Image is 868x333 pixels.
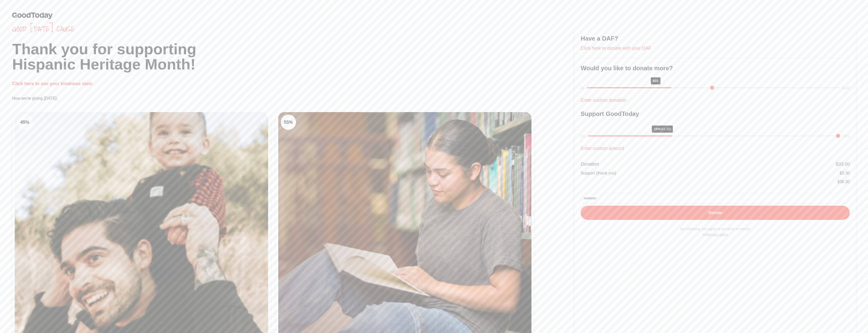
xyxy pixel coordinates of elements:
[660,127,671,131] span: ($3.30)
[12,42,575,72] h1: Thank you for supporting Hispanic Heritage Month!
[581,134,585,139] div: 0%
[581,161,599,168] div: Donation
[12,24,575,33] span: Good [DATE] cause
[708,233,728,236] a: privacy policy
[581,34,850,43] h3: Have a DAF?
[12,12,53,19] img: GoodToday
[581,206,850,220] button: Donate
[651,77,660,84] div: $33
[581,98,626,103] a: Enter custom donation
[843,134,850,139] div: 30%
[581,46,651,51] a: Click here to donate with your DAF
[581,64,850,72] h3: Would you like to donate more?
[840,170,850,176] div: $
[581,110,850,118] h3: Support GoodToday
[840,180,850,184] span: 36.30
[281,115,296,130] div: 55 %
[837,179,850,185] div: $
[581,226,850,237] p: By continuing, you agree to our terms of service and
[842,85,850,91] div: $100
[581,85,584,91] div: $1
[838,162,850,167] span: 33.00
[652,126,673,133] div: 10%
[836,161,850,168] div: $
[842,171,850,175] span: 3.30
[12,81,93,86] a: Click here to see your kindness stats
[581,170,616,176] div: Support (thank you)
[17,115,32,130] div: 45 %
[581,146,624,151] a: Enter custom amount
[12,95,575,101] p: How we're giving [DATE]:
